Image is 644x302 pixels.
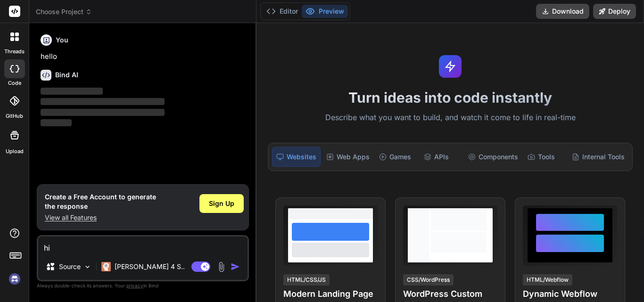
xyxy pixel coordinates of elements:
[41,88,103,95] span: ‌
[37,281,249,290] p: Always double-check its answers. Your in Bind
[41,119,72,126] span: ‌
[56,35,68,45] h6: You
[216,261,227,272] img: attachment
[593,4,636,19] button: Deploy
[403,274,454,286] div: CSS/WordPress
[45,213,156,222] p: View all Features
[262,112,638,124] p: Describe what you want to build, and watch it come to life in real-time
[262,89,638,106] h1: Turn ideas into code instantly
[536,4,589,19] button: Download
[38,237,248,253] textarea: hi
[524,147,566,167] div: Tools
[115,262,185,271] p: [PERSON_NAME] 4 S..
[7,271,23,287] img: signin
[523,274,572,286] div: HTML/Webflow
[322,147,373,167] div: Web Apps
[6,112,23,120] label: GitHub
[283,274,330,286] div: HTML/CSS/JS
[6,147,24,155] label: Upload
[55,70,78,80] h6: Bind AI
[4,48,25,56] label: threads
[8,79,21,87] label: code
[231,262,240,271] img: icon
[83,263,91,271] img: Pick Models
[41,109,165,116] span: ‌
[375,147,418,167] div: Games
[41,51,247,62] p: hello
[209,199,234,208] span: Sign Up
[36,7,92,16] span: Choose Project
[283,287,378,301] h4: Modern Landing Page
[420,147,462,167] div: APIs
[464,147,522,167] div: Components
[59,262,81,271] p: Source
[272,147,321,167] div: Websites
[101,262,111,271] img: Claude 4 Sonnet
[41,98,165,105] span: ‌
[263,5,302,18] button: Editor
[45,192,156,211] h1: Create a Free Account to generate the response
[302,5,348,18] button: Preview
[568,147,628,167] div: Internal Tools
[126,283,143,288] span: privacy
